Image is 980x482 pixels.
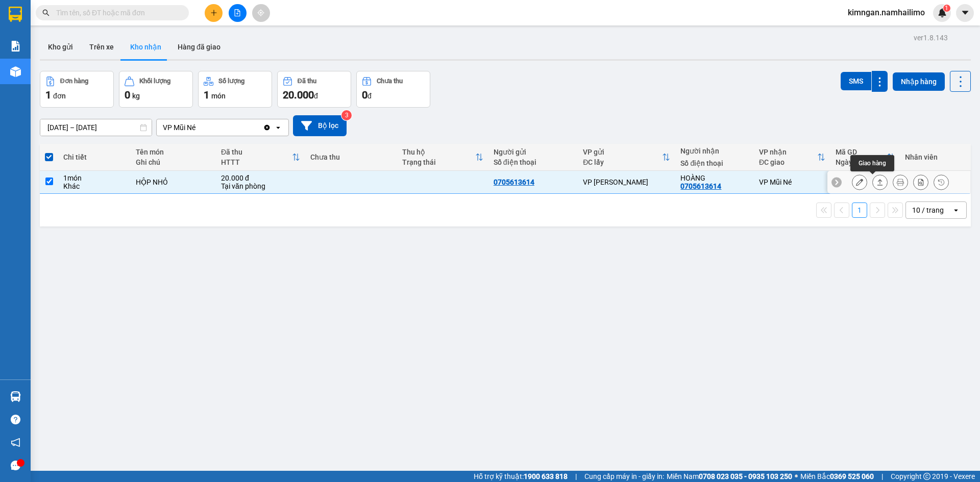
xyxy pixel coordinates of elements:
button: SMS [841,72,871,90]
div: Đơn hàng [60,78,88,85]
div: ĐC lấy [583,158,662,166]
div: Số lượng [218,78,244,85]
div: Ghi chú [136,158,211,166]
div: Người gửi [494,148,573,156]
th: Toggle SortBy [578,144,675,171]
strong: 0708 023 035 - 0935 103 250 [699,472,792,480]
span: đơn [53,92,66,100]
span: aim [257,9,264,16]
div: HTTT [221,158,292,166]
span: kg [132,92,140,100]
span: Hỗ trợ kỹ thuật: [474,471,568,482]
button: Chưa thu0đ [356,71,430,108]
div: Khác [63,182,125,190]
div: VP Mũi Né [163,122,195,133]
sup: 3 [341,110,352,120]
div: 1 món [63,174,125,182]
div: Chi tiết [63,153,125,161]
input: Tìm tên, số ĐT hoặc mã đơn [56,7,177,18]
th: Toggle SortBy [830,144,900,171]
span: Miền Nam [667,471,792,482]
button: plus [205,4,223,22]
strong: 1900 633 818 [524,472,568,480]
div: HOÀNG [680,174,748,182]
span: 0 [125,89,130,101]
span: message [11,461,20,470]
div: Đã thu [298,78,316,85]
div: ver 1.8.143 [914,32,948,43]
li: Nam Hải Limousine [5,5,148,43]
th: Toggle SortBy [754,144,830,171]
span: | [881,471,883,482]
div: Tại văn phòng [221,182,300,190]
img: logo-vxr [9,7,22,22]
svg: open [274,123,282,132]
svg: Clear value [263,123,271,132]
div: Chưa thu [310,153,391,161]
button: file-add [229,4,247,22]
button: Nhập hàng [893,72,945,91]
div: ĐC giao [759,158,817,166]
img: warehouse-icon [10,66,21,77]
span: 0 [362,89,367,101]
button: Trên xe [81,35,122,59]
div: Số điện thoại [680,159,748,167]
img: solution-icon [10,41,21,52]
span: caret-down [961,8,970,17]
div: Chưa thu [377,78,403,85]
span: search [42,9,50,16]
input: Selected VP Mũi Né. [197,122,198,133]
span: environment [5,68,12,75]
span: copyright [923,473,930,480]
div: 0705613614 [680,182,721,190]
button: Đơn hàng1đơn [40,71,114,108]
img: warehouse-icon [10,391,21,402]
li: VP VP Mũi Né [5,55,70,66]
div: Khối lượng [139,78,170,85]
img: logo.jpg [5,5,41,41]
span: 20.000 [283,89,314,101]
div: Sửa đơn hàng [852,174,867,190]
span: món [211,92,226,100]
svg: open [952,206,960,214]
span: đ [367,92,372,100]
div: Trạng thái [402,158,475,166]
strong: 0369 525 060 [830,472,874,480]
div: HỘP NHỎ [136,178,211,186]
span: question-circle [11,415,20,424]
button: Kho gửi [40,35,81,59]
button: Số lượng1món [198,71,272,108]
div: VP [PERSON_NAME] [583,178,670,186]
button: Đã thu20.000đ [277,71,351,108]
sup: 1 [943,5,950,12]
div: Giao hàng [850,155,894,171]
div: 10 / trang [912,205,944,215]
div: Giao hàng [872,174,888,190]
span: đ [314,92,318,100]
span: 1 [945,5,948,12]
span: Cung cấp máy in - giấy in: [584,471,664,482]
div: Tên món [136,148,211,156]
div: 20.000 đ [221,174,300,182]
th: Toggle SortBy [216,144,305,171]
button: Khối lượng0kg [119,71,193,108]
span: kimngan.namhailimo [840,6,933,19]
div: 0705613614 [494,178,534,186]
div: Số điện thoại [494,158,573,166]
div: Ngày ĐH [836,158,887,166]
span: notification [11,438,20,447]
div: Đã thu [221,148,292,156]
span: Miền Bắc [800,471,874,482]
img: icon-new-feature [938,8,947,17]
div: Người nhận [680,147,748,155]
span: | [575,471,577,482]
div: Thu hộ [402,148,475,156]
span: plus [210,9,217,16]
button: aim [252,4,270,22]
button: Hàng đã giao [169,35,229,59]
span: 1 [45,89,51,101]
span: ⚪️ [795,474,798,478]
div: Mã GD [836,148,887,156]
span: 1 [204,89,209,101]
li: VP VP [PERSON_NAME] Lão [70,55,136,89]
